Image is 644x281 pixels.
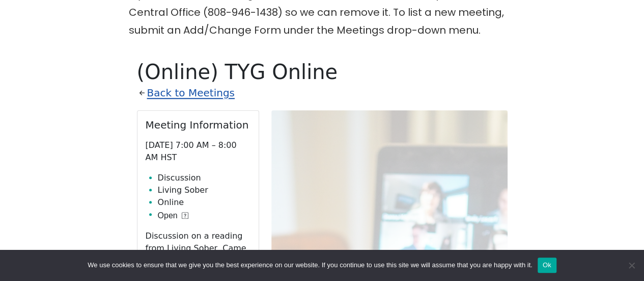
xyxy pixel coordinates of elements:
span: We use cookies to ensure that we give you the best experience on our website. If you continue to ... [88,260,532,270]
button: Open [158,210,188,222]
p: [DATE] 7:00 AM – 8:00 AM HST [146,139,250,164]
h2: Meeting Information [146,119,250,131]
li: Online [158,196,250,209]
p: Discussion on a reading from Living Sober, Came to Believe, or Emotional Sobriety. [146,230,250,279]
li: Living Sober [158,184,250,196]
h1: (Online) TYG Online [137,60,508,84]
li: Discussion [158,172,250,184]
span: No [626,260,636,270]
span: Open [158,210,178,222]
a: Back to Meetings [147,84,235,102]
button: Ok [538,258,556,273]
